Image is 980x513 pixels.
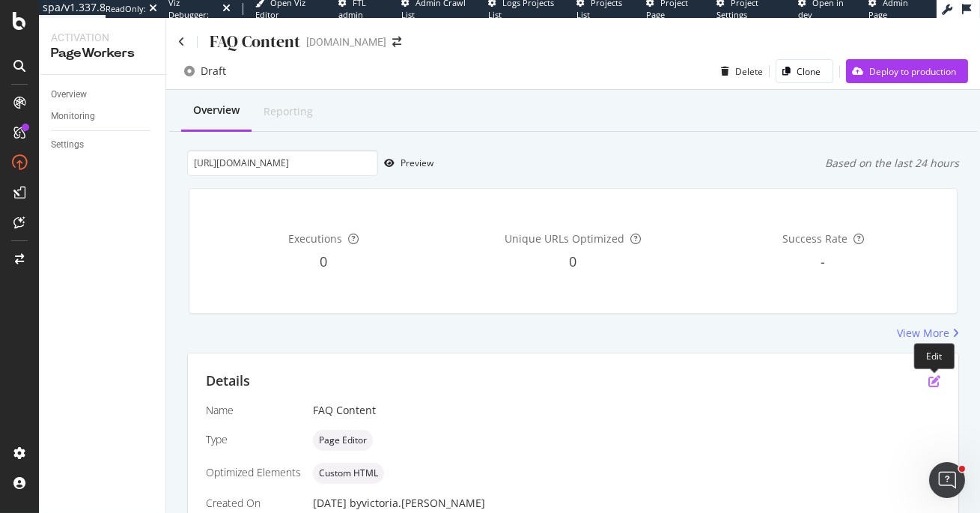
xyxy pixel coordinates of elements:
div: FAQ Content [313,403,940,418]
div: by victoria.[PERSON_NAME] [350,496,485,511]
button: Preview [378,151,433,175]
button: Delete [715,59,763,83]
button: Clone [776,59,833,83]
div: Name [206,403,301,418]
div: Settings [51,137,84,153]
a: Overview [51,87,155,103]
div: neutral label [313,430,373,451]
div: Optimized Elements [206,465,301,480]
div: Overview [193,103,240,118]
div: Created On [206,496,301,511]
div: Deploy to production [869,65,956,78]
span: Success Rate [782,231,847,246]
div: Activation [51,30,153,45]
div: FAQ Content [210,30,300,53]
div: pen-to-square [928,375,940,387]
input: Preview your optimization on a URL [187,150,378,176]
div: arrow-right-arrow-left [392,37,401,47]
div: View More [897,326,949,341]
div: PageWorkers [51,45,153,62]
a: Click to go back [178,37,185,47]
div: Reporting [264,104,313,119]
button: Deploy to production [846,59,968,83]
span: - [821,252,825,270]
div: Edit [913,343,955,369]
a: View More [897,326,959,341]
span: 0 [569,252,576,270]
div: ReadOnly: [106,3,146,15]
div: Details [206,371,250,391]
div: neutral label [313,463,384,484]
a: Settings [51,137,155,153]
span: 0 [320,252,327,270]
div: Based on the last 24 hours [825,156,959,171]
iframe: Intercom live chat [929,462,965,498]
span: Unique URLs Optimized [505,231,624,246]
div: Overview [51,87,87,103]
span: Executions [288,231,342,246]
div: [DOMAIN_NAME] [306,34,386,49]
span: Page Editor [319,436,367,445]
div: Clone [797,65,821,78]
div: Monitoring [51,109,95,124]
div: Delete [735,65,763,78]
span: Custom HTML [319,469,378,478]
div: Type [206,432,301,447]
a: Monitoring [51,109,155,124]
div: Preview [401,157,433,169]
div: [DATE] [313,496,940,511]
div: Draft [201,64,226,79]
